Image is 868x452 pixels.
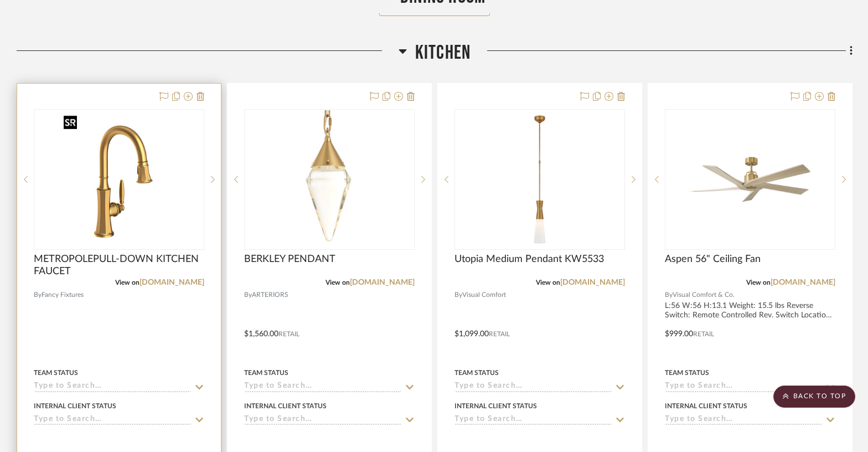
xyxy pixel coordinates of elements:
[560,279,625,286] a: [DOMAIN_NAME]
[244,368,288,378] div: Team Status
[665,368,709,378] div: Team Status
[415,41,471,65] span: Kitchen
[252,290,288,300] span: ARTERIORS
[454,401,537,411] div: Internal Client Status
[34,253,204,278] span: METROPOLEPULL-DOWN KITCHEN FAUCET
[325,279,350,286] span: View on
[773,386,855,408] scroll-to-top-button: BACK TO TOP
[245,110,414,249] div: 0
[244,415,401,425] input: Type to Search…
[244,290,252,300] span: By
[673,290,735,300] span: Visual Comfort & Co.
[42,290,84,300] span: Fancy Fixtures
[350,279,415,286] a: [DOMAIN_NAME]
[454,290,462,300] span: By
[244,382,401,392] input: Type to Search…
[665,290,673,300] span: By
[462,290,506,300] span: Visual Comfort
[454,415,612,425] input: Type to Search…
[34,382,191,392] input: Type to Search…
[455,110,624,249] div: 0
[34,401,116,411] div: Internal Client Status
[454,382,612,392] input: Type to Search…
[665,253,761,265] span: Aspen 56" Ceiling Fan
[665,401,747,411] div: Internal Client Status
[139,279,204,286] a: [DOMAIN_NAME]
[59,110,179,249] img: METROPOLEPULL-DOWN KITCHEN FAUCET
[244,253,335,265] span: BERKLEY PENDANT
[260,110,399,249] img: BERKLEY PENDANT
[115,279,139,286] span: View on
[771,279,835,286] a: [DOMAIN_NAME]
[244,401,327,411] div: Internal Client Status
[34,110,204,249] div: 0
[536,279,560,286] span: View on
[665,415,822,425] input: Type to Search…
[471,110,609,249] img: Utopia Medium Pendant KW5533
[34,290,42,300] span: By
[34,415,191,425] input: Type to Search…
[681,110,819,249] img: Aspen 56" Ceiling Fan
[454,368,499,378] div: Team Status
[454,253,604,265] span: Utopia Medium Pendant KW5533
[665,382,822,392] input: Type to Search…
[746,279,771,286] span: View on
[34,368,78,378] div: Team Status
